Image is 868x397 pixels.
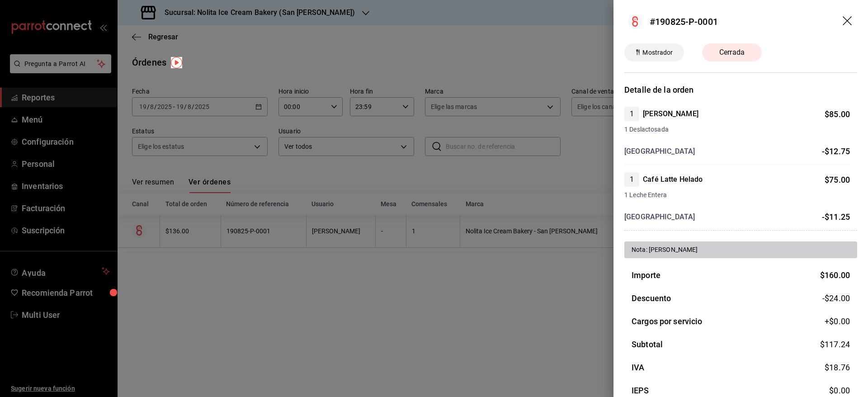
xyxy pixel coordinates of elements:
h3: IVA [632,361,644,373]
span: 1 Leche Entera [624,190,850,200]
h3: Detalle de la orden [624,84,857,96]
h4: [GEOGRAPHIC_DATA] [624,146,695,157]
span: $ 117.24 [820,340,850,349]
span: -$11.25 [822,212,850,222]
span: $ 160.00 [820,270,850,280]
h3: IEPS [632,384,649,397]
div: Nota: [PERSON_NAME] [632,245,850,255]
span: $ 18.76 [825,363,850,372]
span: $ 85.00 [825,109,850,119]
span: Cerrada [714,47,750,58]
button: drag [843,16,854,27]
h3: Descuento [632,292,671,304]
h4: [GEOGRAPHIC_DATA] [624,212,695,222]
span: 1 Deslactosada [624,125,850,134]
h4: [PERSON_NAME] [643,109,698,119]
span: $ 0.00 [829,386,850,395]
div: #190825-P-0001 [650,15,718,28]
span: 1 [624,109,639,119]
span: -$24.00 [822,292,850,304]
span: -$12.75 [822,147,850,156]
h3: Subtotal [632,338,663,350]
span: 1 [624,174,639,185]
span: $ 75.00 [825,175,850,184]
h4: Café Latte Helado [643,174,703,185]
h3: Importe [632,269,660,281]
span: Mostrador [639,48,676,57]
img: Tooltip marker [171,57,182,68]
span: +$ 0.00 [825,315,850,327]
h3: Cargos por servicio [632,315,703,327]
